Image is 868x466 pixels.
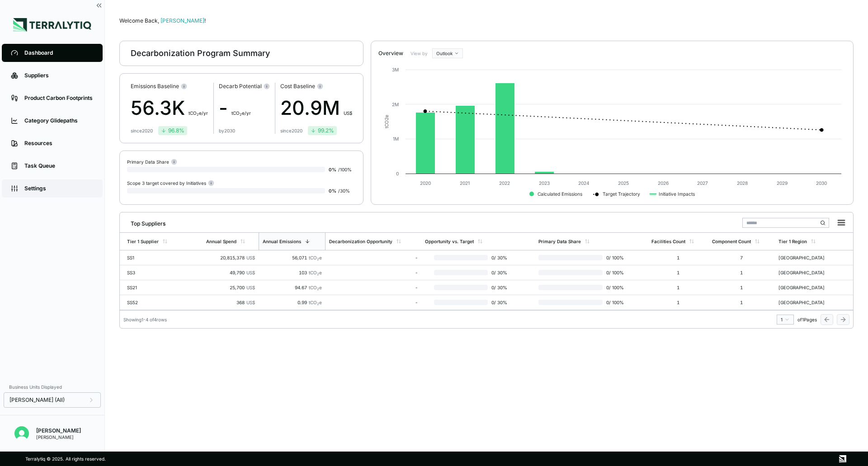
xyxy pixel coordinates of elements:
[14,426,29,441] img: Siya Sindhani
[160,17,206,24] span: [PERSON_NAME]
[329,188,336,193] span: 0 %
[393,136,399,141] text: 1M
[246,300,255,305] span: US$
[280,128,302,133] div: since 2020
[4,381,101,392] div: Business Units Displayed
[123,317,167,322] div: Showing 1 - 4 of 4 rows
[488,255,512,260] span: 0 / 30 %
[131,48,270,59] div: Decarbonization Program Summary
[392,102,399,107] text: 2M
[777,180,788,186] text: 2029
[712,270,771,275] div: 1
[127,239,159,244] div: Tier 1 Supplier
[131,94,208,122] div: 56.3K
[206,239,236,244] div: Annual Spend
[781,317,790,322] div: 1
[778,270,836,275] div: [GEOGRAPHIC_DATA]
[329,255,418,260] div: -
[317,272,319,276] sub: 2
[432,48,463,58] button: Outlook
[24,117,94,124] div: Category Glidepaths
[329,300,418,305] div: -
[410,51,429,56] label: View by
[329,285,418,290] div: -
[246,270,255,275] span: US$
[240,113,242,117] sub: 2
[659,191,695,197] text: Initiative Impacts
[651,255,705,260] div: 1
[344,110,352,116] span: US$
[538,191,582,197] text: Calculated Emissions
[329,167,336,172] span: 0 %
[317,287,319,291] sub: 2
[712,285,771,290] div: 1
[189,110,208,116] span: t CO e/yr
[263,239,301,244] div: Annual Emissions
[161,127,184,134] div: 96.8 %
[127,300,185,305] div: SS52
[206,285,255,290] div: 25,700
[262,270,322,275] div: 103
[206,300,255,305] div: 368
[338,167,352,172] span: / 100 %
[231,110,251,116] span: t CO e/yr
[538,239,581,244] div: Primary Data Share
[603,270,625,275] span: 0 / 100 %
[488,270,512,275] span: 0 / 30 %
[24,140,94,147] div: Resources
[280,94,352,122] div: 20.9M
[131,83,208,90] div: Emissions Baseline
[24,185,94,192] div: Settings
[396,171,399,176] text: 0
[262,285,322,290] div: 94.67
[206,255,255,260] div: 20,815,378
[123,217,165,227] div: Top Suppliers
[317,257,319,261] sub: 2
[311,127,334,134] div: 99.2 %
[651,300,705,305] div: 1
[392,67,399,72] text: 3M
[420,180,431,186] text: 2020
[378,50,403,57] div: Overview
[778,300,836,305] div: [GEOGRAPHIC_DATA]
[262,300,322,305] div: 0.99
[797,317,817,322] span: of 1 Pages
[651,239,685,244] div: Facilities Count
[778,255,836,260] div: [GEOGRAPHIC_DATA]
[280,83,352,90] div: Cost Baseline
[24,94,94,102] div: Product Carbon Footprints
[712,300,771,305] div: 1
[317,302,319,306] sub: 2
[127,270,185,275] div: SS3
[127,255,185,260] div: SS1
[436,51,453,56] span: Outlook
[13,18,91,32] img: Logo
[24,162,94,169] div: Task Queue
[24,49,94,56] div: Dashboard
[219,128,235,133] div: by 2030
[11,423,33,444] button: Open user button
[338,188,350,193] span: / 30 %
[262,255,322,260] div: 56,071
[539,180,550,186] text: 2023
[603,300,625,305] span: 0 / 100 %
[127,179,214,186] div: Scope 3 target covered by Initiatives
[36,434,81,440] div: [PERSON_NAME]
[384,118,389,120] tspan: 2
[309,300,322,305] span: tCO e
[816,180,827,186] text: 2030
[131,128,153,133] div: since 2020
[24,72,94,79] div: Suppliers
[246,255,255,260] span: US$
[309,255,322,260] span: tCO e
[204,17,206,24] span: !
[460,180,470,186] text: 2021
[603,285,625,290] span: 0 / 100 %
[329,239,392,244] div: Decarbonization Opportunity
[384,115,389,128] text: tCO e
[425,239,474,244] div: Opportunity vs. Target
[329,270,418,275] div: -
[603,255,625,260] span: 0 / 100 %
[127,285,185,290] div: SS21
[658,180,669,186] text: 2026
